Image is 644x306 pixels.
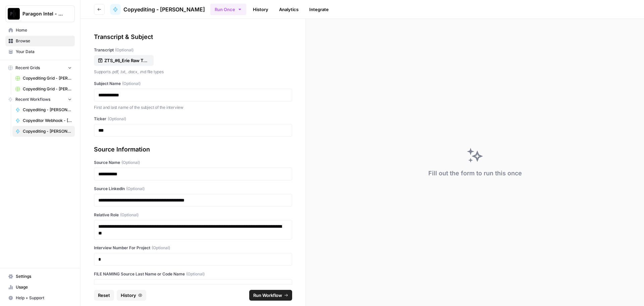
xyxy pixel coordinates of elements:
a: Your Data [5,46,75,57]
label: Transcript [94,47,292,53]
span: Settings [16,273,72,279]
span: Usage [16,284,72,290]
span: Your Data [16,49,72,55]
span: History [121,292,136,299]
p: ZTS_#6_Erie Raw Transcript.docx [104,57,147,64]
span: Copyediting - [PERSON_NAME] [23,128,72,134]
span: Home [16,27,72,33]
button: Recent Workflows [5,94,75,104]
span: Run Workflow [253,292,282,299]
a: Home [5,25,75,36]
span: Paragon Intel - Copyediting [22,10,63,17]
span: Copyediting - [PERSON_NAME] [23,107,72,113]
a: Copyediting - [PERSON_NAME] [12,104,75,115]
p: Supports .pdf, .txt, .docx, .md file types [94,69,292,75]
button: Reset [94,290,114,301]
label: Relative Role [94,212,292,218]
a: Integrate [305,4,333,15]
a: Browse [5,36,75,46]
span: Copyediting Grid - [PERSON_NAME] [23,75,72,81]
a: Copyediting Grid - [PERSON_NAME] [12,84,75,94]
span: (Optional) [121,160,140,166]
span: Browse [16,38,72,44]
a: Analytics [275,4,303,15]
img: Paragon Intel - Copyediting Logo [8,8,20,20]
span: Copyeditor Webhook - [PERSON_NAME] [23,118,72,124]
button: Workspace: Paragon Intel - Copyediting [5,5,75,22]
span: Recent Workflows [15,96,50,102]
div: Source Information [94,145,292,154]
label: FILE NAMING Source Last Name or Code Name [94,271,292,277]
span: (Optional) [120,212,139,218]
div: Transcript & Subject [94,32,292,42]
a: Copyediting - [PERSON_NAME] [12,126,75,137]
span: Recent Grids [15,65,40,71]
button: ZTS_#6_Erie Raw Transcript.docx [94,55,154,66]
span: (Optional) [108,116,126,122]
button: Run Once [210,4,246,15]
span: Copyediting Grid - [PERSON_NAME] [23,86,72,92]
div: Fill out the form to run this once [428,169,522,178]
span: Help + Support [16,295,72,301]
span: (Optional) [126,186,145,192]
a: Usage [5,282,75,293]
span: (Optional) [186,271,205,277]
button: History [117,290,146,301]
a: History [249,4,272,15]
button: Recent Grids [5,63,75,73]
label: Source LinkedIn [94,186,292,192]
a: Copyeditor Webhook - [PERSON_NAME] [12,115,75,126]
p: First and last name of the subject of the interview [94,104,292,111]
a: Settings [5,271,75,282]
span: (Optional) [152,245,170,251]
label: Source Name [94,160,292,166]
label: Subject Name [94,81,292,87]
span: Reset [98,292,110,299]
a: Copyediting Grid - [PERSON_NAME] [12,73,75,84]
span: Copyediting - [PERSON_NAME] [123,5,205,13]
label: Ticker [94,116,292,122]
button: Run Workflow [249,290,292,301]
button: Help + Support [5,293,75,303]
label: Interview Number For Project [94,245,292,251]
span: (Optional) [122,81,141,87]
a: Copyediting - [PERSON_NAME] [110,4,205,15]
span: (Optional) [115,47,133,53]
